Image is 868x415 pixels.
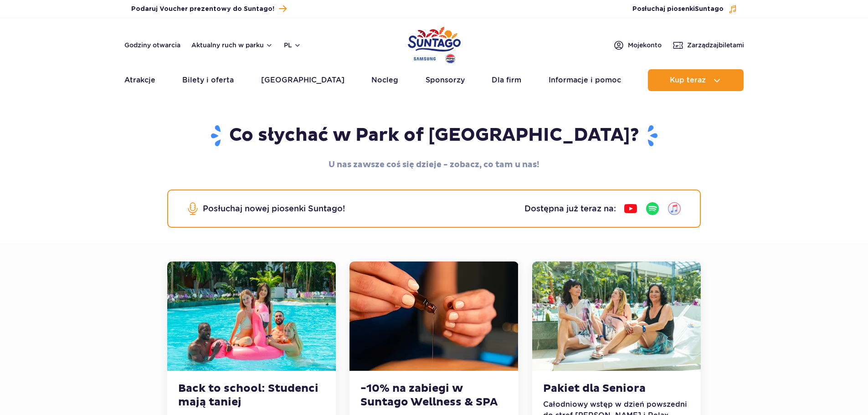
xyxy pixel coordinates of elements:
[532,261,701,371] img: Pakiet dla Seniora
[191,41,273,49] button: Aktualny ruch w parku
[543,382,690,395] h3: Pakiet dla Seniora
[167,159,701,171] p: U nas zawsze coś się dzieje - zobacz, co tam u nas!
[167,124,701,148] h1: Co słychać w Park of [GEOGRAPHIC_DATA]?
[349,261,518,371] img: -10% na zabiegi w Suntago Wellness &amp; SPA
[673,40,744,51] a: Zarządzajbiletami
[628,41,662,50] span: Moje konto
[124,69,155,91] a: Atrakcje
[695,6,724,12] span: Suntago
[284,41,301,50] button: pl
[687,41,744,50] span: Zarządzaj biletami
[492,69,521,91] a: Dla firm
[203,202,345,215] p: Posłuchaj nowej piosenki Suntago!
[178,382,325,409] h3: Back to school: Studenci mają taniej
[360,382,507,409] h3: -10% na zabiegi w Suntago Wellness & SPA
[124,41,180,50] a: Godziny otwarcia
[549,69,621,91] a: Informacje i pomoc
[648,69,744,91] button: Kup teraz
[613,40,662,51] a: Mojekonto
[670,76,706,84] span: Kup teraz
[645,201,660,216] img: Spotify
[632,5,737,14] button: Posłuchaj piosenkiSuntago
[426,69,465,91] a: Sponsorzy
[667,201,682,216] img: iTunes
[408,23,461,65] a: Park of Poland
[632,5,724,14] span: Posłuchaj piosenki
[524,202,616,215] p: Dostępna już teraz na:
[167,261,336,371] img: Back to school: Studenci mają taniej
[131,3,287,15] a: Podaruj Voucher prezentowy do Suntago!
[623,201,638,216] img: YouTube
[131,5,274,14] span: Podaruj Voucher prezentowy do Suntago!
[371,69,398,91] a: Nocleg
[261,69,344,91] a: [GEOGRAPHIC_DATA]
[182,69,234,91] a: Bilety i oferta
